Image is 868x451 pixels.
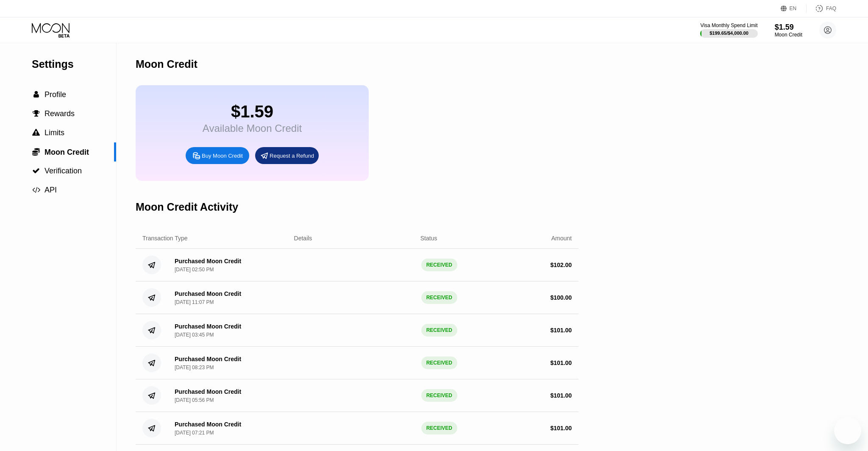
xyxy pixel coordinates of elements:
[700,22,757,28] div: Visa Monthly Spend Limit
[790,6,797,11] div: EN
[175,299,214,305] div: [DATE] 11:07 PM
[550,359,572,366] div: $ 101.00
[294,235,312,242] div: Details
[32,186,40,194] span: 
[203,102,302,121] div: $1.59
[550,294,572,301] div: $ 100.00
[421,422,457,434] div: RECEIVED
[175,290,241,297] div: Purchased Moon Credit
[203,122,302,134] div: Available Moon Credit
[32,148,40,156] div: 
[175,258,241,264] div: Purchased Moon Credit
[175,421,241,428] div: Purchased Moon Credit
[807,4,836,13] div: FAQ
[45,167,82,175] span: Verification
[136,201,238,213] div: Moon Credit Activity
[45,109,75,118] span: Rewards
[175,323,241,330] div: Purchased Moon Credit
[202,152,243,159] div: Buy Moon Credit
[421,259,457,271] div: RECEIVED
[32,129,40,136] span: 
[421,356,457,369] div: RECEIVED
[175,430,214,436] div: [DATE] 07:21 PM
[186,147,249,164] div: Buy Moon Credit
[32,91,40,98] div: 
[550,392,572,399] div: $ 101.00
[550,327,572,334] div: $ 101.00
[826,6,836,11] div: FAQ
[32,148,40,156] span: 
[775,23,802,38] div: $1.59Moon Credit
[834,417,861,444] iframe: Button to launch messaging window
[32,167,40,175] span: 
[421,389,457,402] div: RECEIVED
[775,32,802,38] div: Moon Credit
[421,324,457,337] div: RECEIVED
[175,356,241,362] div: Purchased Moon Credit
[175,365,214,370] div: [DATE] 08:23 PM
[32,129,40,136] div: 
[175,332,214,338] div: [DATE] 03:45 PM
[136,58,198,70] div: Moon Credit
[32,167,40,175] div: 
[45,128,64,137] span: Limits
[421,291,457,304] div: RECEIVED
[550,262,572,268] div: $ 102.00
[420,235,437,242] div: Status
[175,388,241,395] div: Purchased Moon Credit
[32,58,116,70] div: Settings
[175,397,214,403] div: [DATE] 05:56 PM
[781,4,807,13] div: EN
[142,235,188,242] div: Transaction Type
[550,425,572,432] div: $ 101.00
[32,110,40,117] div: 
[45,148,89,156] span: Moon Credit
[33,91,39,98] span: 
[255,147,319,164] div: Request a Refund
[32,186,40,194] div: 
[709,31,748,36] div: $199.65 / $4,000.00
[551,235,572,242] div: Amount
[175,267,214,273] div: [DATE] 02:50 PM
[45,90,66,99] span: Profile
[33,110,40,117] span: 
[775,23,802,32] div: $1.59
[270,152,314,159] div: Request a Refund
[45,186,57,194] span: API
[700,22,757,38] div: Visa Monthly Spend Limit$199.65/$4,000.00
